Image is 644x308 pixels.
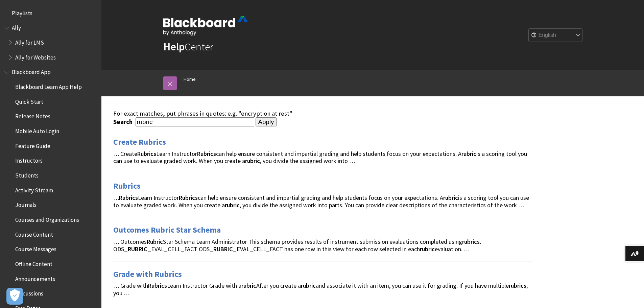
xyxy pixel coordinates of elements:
[15,37,44,46] span: Ally for LMS
[15,273,55,282] span: Announcements
[15,140,50,149] span: Feature Guide
[113,137,166,147] a: Create Rubrics
[241,282,256,289] strong: rubric
[15,96,43,105] span: Quick Start
[15,52,56,61] span: Ally for Websites
[420,245,435,253] strong: rubric
[113,282,528,297] span: … Grade with Learn Instructor Grade with a After you create a and associate it with an item, you ...
[113,194,529,209] span: … Learn Instructor can help ensure consistent and impartial grading and help students focus on yo...
[15,214,79,223] span: Courses and Organizations
[148,282,167,289] strong: Rubrics
[113,224,221,235] a: Outcomes Rubric Star Schema
[4,22,97,63] nav: Book outline for Anthology Ally Help
[15,125,59,135] span: Mobile Auto Login
[128,245,147,253] strong: RUBRIC
[462,238,480,245] strong: rubrics
[197,150,216,158] strong: Rubrics
[113,110,532,117] div: For exact matches, put phrases in quotes: e.g. "encryption at rest"
[163,40,213,53] a: HelpCenter
[4,7,97,19] nav: Book outline for Playlists
[15,170,39,179] span: Students
[15,288,43,297] span: Discussions
[163,16,248,35] img: Blackboard by Anthology
[113,238,481,253] span: … Outcomes Star Schema Learn Administrator This schema provides results of instrument submission ...
[113,118,134,126] label: Search
[6,288,23,305] button: Open Preferences
[163,40,185,53] strong: Help
[15,229,53,238] span: Course Content
[113,150,527,165] span: … Create Learn Instructor can help ensure consistent and impartial grading and help students focu...
[184,75,196,84] a: Home
[179,194,198,202] strong: Rubrics
[15,244,56,253] span: Course Messages
[147,238,163,245] strong: Rubric
[15,258,52,267] span: Offline Content
[443,194,458,202] strong: rubric
[12,67,51,76] span: Blackboard App
[15,111,50,120] span: Release Notes
[301,282,316,289] strong: rubric
[137,150,156,158] strong: Rubrics
[12,22,21,31] span: Ally
[113,269,182,280] a: Grade with Rubrics
[15,81,82,90] span: Blackboard Learn App Help
[113,181,141,191] a: Rubrics
[245,157,260,165] strong: rubric
[256,117,277,127] input: Apply
[213,245,233,253] strong: RUBRIC
[12,7,32,17] span: Playlists
[461,150,476,158] strong: rubric
[509,282,526,289] strong: rubrics
[119,194,138,202] strong: Rubrics
[225,201,240,209] strong: rubric
[15,155,43,164] span: Instructors
[15,185,53,194] span: Activity Stream
[15,199,37,209] span: Journals
[529,29,583,42] select: Site Language Selector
